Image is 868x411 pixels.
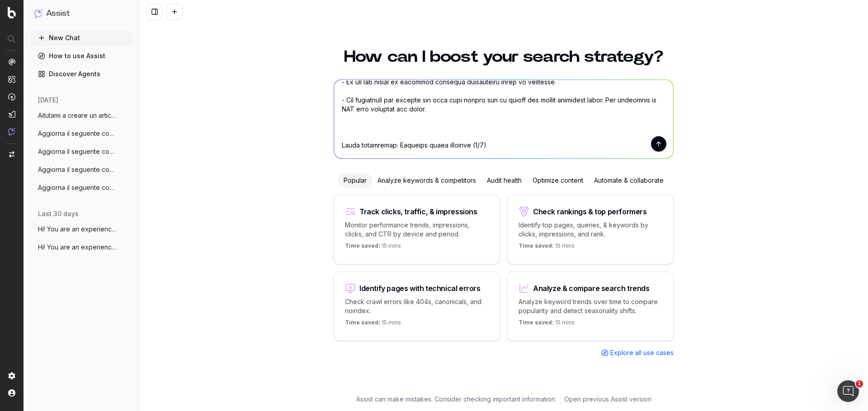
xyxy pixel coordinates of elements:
span: Aggiorna il seguente contenuto di glossa [38,165,118,174]
p: Analyze keyword trends over time to compare popularity and detect seasonality shifts. [519,297,662,315]
img: Activation [8,93,15,101]
p: Identify top pages, queries, & keywords by clicks, impressions, and rank. [519,221,662,239]
p: Assist can make mistakes. Consider checking important information. [356,395,557,404]
div: Analyze & compare search trends [533,285,650,292]
div: Check rankings & top performers [533,208,647,215]
button: Hi! You are an experienced SEO specialis [31,240,132,254]
iframe: Intercom live chat [837,380,859,402]
div: Automate & collaborate [589,173,669,188]
button: Assist [34,7,128,20]
span: 1 [856,380,863,388]
button: Aggiorna il seguente contenuto di glossa [31,162,132,177]
img: Analytics [8,58,15,65]
div: Audit health [481,173,527,188]
span: Explore all use cases [610,348,674,357]
div: Popular [338,173,372,188]
img: Setting [8,372,15,379]
span: Hi! You are an experienced SEO specialis [38,243,118,252]
img: Assist [34,9,42,18]
button: Aitutami a creare un articolo Guida da z [31,108,132,123]
span: Aitutami a creare un articolo Guida da z [38,111,118,120]
span: Time saved: [345,319,380,326]
h1: How can I boost your search strategy? [334,49,674,65]
p: 15 mins [519,242,575,253]
p: Monitor performance trends, impressions, clicks, and CTR by device and period. [345,221,489,239]
a: Explore all use cases [601,348,674,357]
button: Aggiorna il seguente contenuto di glossa [31,126,132,141]
img: My account [8,389,15,397]
span: Hi! You are an experienced SEO specialis [38,225,118,234]
span: Aggiorna il seguente contenuto di glossa [38,147,118,156]
a: Open previous Assist version [564,395,651,404]
h1: Assist [46,7,70,20]
div: Identify pages with technical errors [359,285,481,292]
button: Aggiorna il seguente contenuto di glossa [31,180,132,195]
span: Time saved: [519,319,554,326]
button: Aggiorna il seguente contenuto di glossa [31,144,132,159]
a: Discover Agents [31,67,132,81]
p: 15 mins [345,242,401,253]
span: Time saved: [519,242,554,249]
img: Botify logo [8,7,16,18]
img: Switch project [9,151,14,157]
span: Aggiorna il seguente contenuto di glossa [38,183,118,192]
span: Aggiorna il seguente contenuto di glossa [38,129,118,138]
img: Studio [8,111,15,118]
div: Track clicks, traffic, & impressions [359,208,477,215]
a: How to use Assist [31,49,132,63]
div: Analyze keywords & competitors [372,173,481,188]
p: 15 mins [519,319,575,330]
textarea: Loremip d sitametconsec adipis elitsedd Eiusmod Temporinc/Utlab/Etdo ma aliq eni adm: ven quisnos... [334,80,673,158]
span: Time saved: [345,242,380,249]
div: Optimize content [527,173,589,188]
button: New Chat [31,31,132,45]
img: Assist [8,128,15,135]
p: 15 mins [345,319,401,330]
span: last 30 days [38,209,79,218]
span: [DATE] [38,96,58,105]
img: Intelligence [8,75,15,83]
p: Check crawl errors like 404s, canonicals, and noindex. [345,297,489,315]
button: Hi! You are an experienced SEO specialis [31,222,132,236]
